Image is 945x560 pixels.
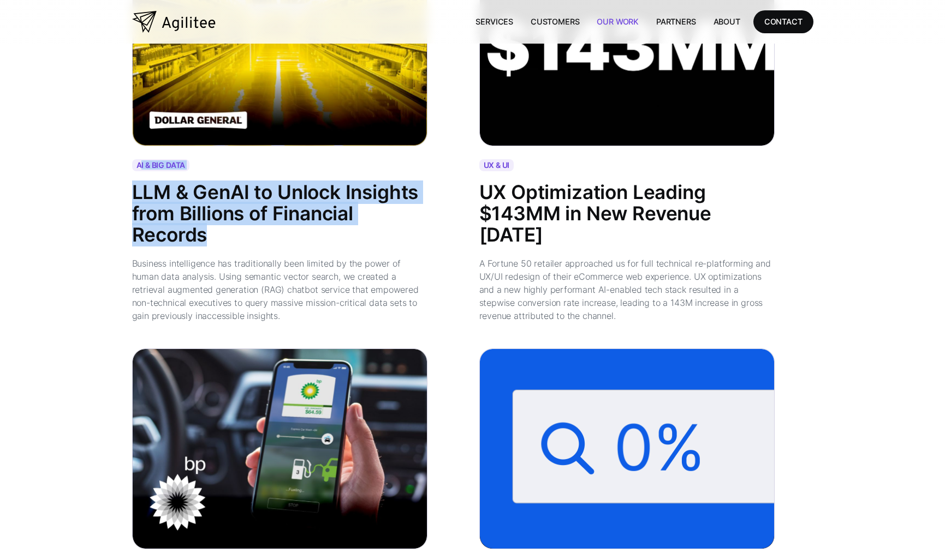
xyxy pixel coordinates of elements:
a: Customers [522,10,588,33]
a: Our Work [588,10,647,33]
div: LLM & GenAI to Unlock Insights from Billions of Financial Records [132,182,428,245]
a: home [132,11,216,33]
a: Services [467,10,522,33]
a: CONTACT [753,10,813,33]
div: UX Optimization Leading $143MM in New Revenue [DATE] [479,182,775,245]
a: Partners [647,10,705,33]
div: Business intelligence has traditionally been limited by the power of human data analysis. Using s... [132,257,428,322]
div: CONTACT [764,15,803,28]
div: AI & BIG DATA [136,161,186,169]
div: UX & UI [484,161,510,169]
div: A Fortune 50 retailer approached us for full technical re-platforming and UX/UI redesign of their... [479,257,775,322]
a: About [705,10,749,33]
